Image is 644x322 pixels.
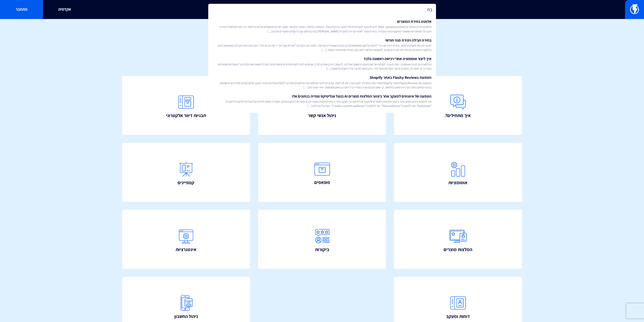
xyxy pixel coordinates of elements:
[258,143,386,202] a: פופאפים
[211,91,433,110] a: הטמעה של איוונטים למעקב אחר ביצועי המלצות מוצרים AI בגוגל אנליטיקס וצפייה בנתונים אלואיך להטמיע א...
[448,179,467,186] span: אוטומציות
[444,246,472,253] span: המלצות מוצרים
[308,112,336,119] span: ניהול אנשי קשר
[122,143,250,202] a: קמפיינים
[315,246,329,253] span: ביקורות
[122,76,250,135] a: תבניות דיוור אלקטרוני
[213,43,431,52] span: לאחר פתיחת חשבון בפלאשי, תוכלו ליצור מנוי ע”י לחיצה על שם המשתמש שלכם בפינה השמאלית העליונה. לאחר...
[122,210,250,269] a: אינטגרציות
[394,143,522,202] a: אוטומציות
[213,81,431,89] span: ההטמעה של Flashy Reviews באתר Shopify מאוד נוחה והתהליך לוקח בערך 15-20 דקות. קודם יש ליצור בפלאש...
[8,27,636,37] h1: איך אפשר לעזור?
[446,313,470,320] span: דוחות ומעקב
[211,54,433,73] a: איך ליצור אוטומציה אחרי רכישה ראשונה בלבדבפלאשי ניתן לבנות אוטומציה ייעודית עבור לקוחות שרכשו בפע...
[394,76,522,135] a: איך מתחילים?
[445,112,471,119] span: איך מתחילים?
[211,35,433,54] a: בחירת חבילה ויצירת מנוי חודשילאחר פתיחת חשבון בפלאשי, תוכלו ליצור מנוי ע”י לחיצה על שם המשתמש שלכ...
[208,4,436,15] input: חיפוש מהיר...
[174,313,198,320] span: ניהול החשבון
[314,179,330,186] span: פופאפים
[213,99,431,108] span: איך להטמיע איוונט מעקב אחר ביצועי המלצות המוצרים AI בגוגל אנליטיקס כדי לעקוב אחר ביצועי המלצות המ...
[213,62,431,71] span: בפלאשי ניתן לבנות אוטומציה ייעודית עבור לקוחות שרכשו בפעם הראשונה אצלכם. לדוגמה, ייתכן שתרצו לברך...
[211,17,433,35] a: אלמנט בחירת המוצריםאלמנט בחירת המוצרים (product picker), יאפשר לכם להוסיף לתבנית הדוא”ל מוצרים בק...
[166,112,206,119] span: תבניות דיוור אלקטרוני
[394,210,522,269] a: המלצות מוצרים
[178,179,194,186] span: קמפיינים
[211,73,433,91] a: הטמעת Flashy Reviews באתר Shopifyההטמעה של Flashy Reviews באתר Shopify מאוד נוחה והתהליך לוקח בער...
[258,210,386,269] a: ביקורות
[213,25,431,33] span: אלמנט בחירת המוצרים (product picker), יאפשר לכם להוסיף לתבנית הדוא”ל מוצרים בקליק אחד. התמונה, הת...
[176,246,196,253] span: אינטגרציות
